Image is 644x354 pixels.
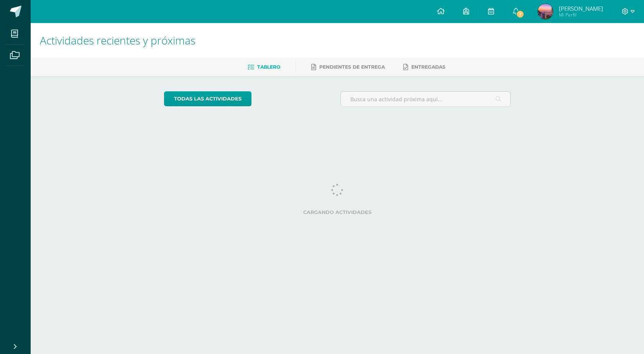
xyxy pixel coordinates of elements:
span: Actividades recientes y próximas [40,33,195,48]
span: Tablero [257,64,280,70]
span: [PERSON_NAME] [559,5,603,12]
a: todas las Actividades [164,91,251,106]
span: Pendientes de entrega [319,64,385,70]
a: Tablero [248,61,280,73]
img: e6de92021d53076b3db2264f1bf49c10.png [538,4,553,19]
span: Entregadas [411,64,445,70]
a: Entregadas [403,61,445,73]
input: Busca una actividad próxima aquí... [341,92,511,107]
label: Cargando actividades [164,209,511,215]
a: Pendientes de entrega [311,61,385,73]
span: Mi Perfil [559,12,603,18]
span: 7 [516,10,524,18]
